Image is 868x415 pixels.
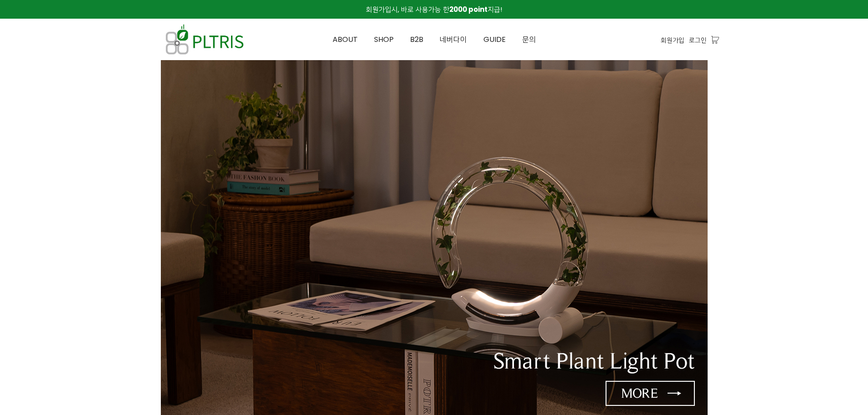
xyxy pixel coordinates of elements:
span: ABOUT [333,34,358,45]
strong: 2000 point [449,5,488,14]
a: SHOP [366,19,402,60]
span: GUIDE [483,34,506,45]
a: GUIDE [475,19,514,60]
span: B2B [410,34,423,45]
a: ABOUT [324,19,366,60]
a: 문의 [514,19,544,60]
span: SHOP [374,34,394,45]
span: 문의 [522,34,536,45]
a: 네버다이 [431,19,475,60]
a: 회원가입 [661,35,684,45]
a: B2B [402,19,431,60]
span: 회원가입시, 바로 사용가능 한 지급! [366,5,502,14]
a: 로그인 [689,35,707,45]
span: 네버다이 [440,34,467,45]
